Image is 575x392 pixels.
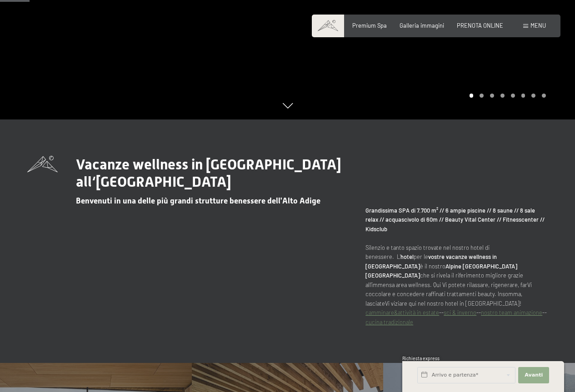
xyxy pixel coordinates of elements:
span: Avanti [525,372,543,379]
strong: Grandissima SPA di 7.700 m² // 6 ampie piscine // 8 saune // 8 sale relax // acquascivolo di 60m ... [365,207,545,233]
span: Richiesta express [402,356,440,361]
a: Galleria immagini [400,22,444,29]
div: Carousel Pagination [466,94,546,98]
a: Premium Spa [352,22,387,29]
div: Carousel Page 1 (Current Slide) [470,94,474,98]
a: nostro team animazione [481,309,542,316]
div: Carousel Page 7 [531,94,535,98]
span: Vacanze wellness in [GEOGRAPHIC_DATA] all‘[GEOGRAPHIC_DATA] [76,156,341,190]
p: Silenzio e tanto spazio trovate nel nostro hotel di benessere. L’ per le è il nostro che si rivel... [365,206,548,327]
div: Carousel Page 5 [511,94,515,98]
span: Benvenuti in una delle più grandi strutture benessere dell'Alto Adige [76,196,320,205]
a: camminare&attività in estate [365,309,439,316]
span: Menu [530,22,546,29]
div: Carousel Page 8 [542,94,546,98]
button: Avanti [518,367,549,383]
a: sci & inverno [444,309,476,316]
a: PRENOTA ONLINE [457,22,503,29]
div: Carousel Page 4 [500,94,505,98]
div: Carousel Page 6 [521,94,525,98]
div: Carousel Page 3 [490,94,494,98]
strong: hotel [400,253,414,260]
div: Carousel Page 2 [480,94,484,98]
strong: vostre vacanze wellness in [GEOGRAPHIC_DATA] [365,253,497,269]
a: cucina tradizionale [365,318,413,326]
